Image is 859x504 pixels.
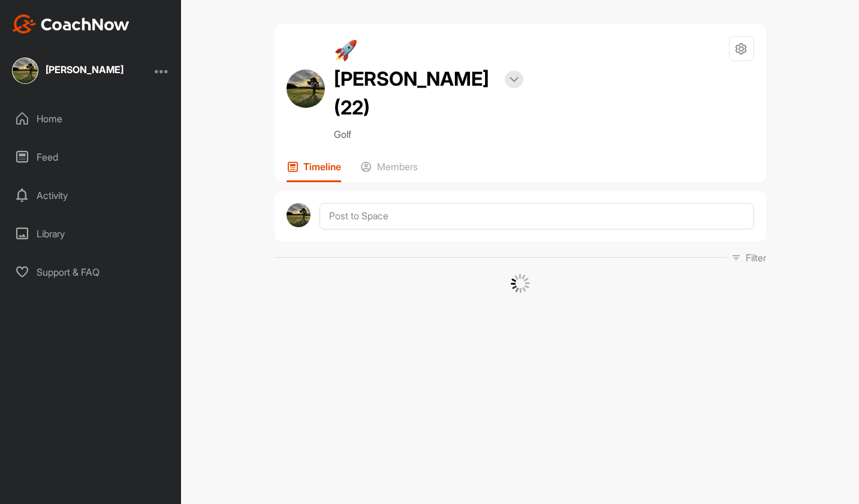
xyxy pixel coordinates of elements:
img: CoachNow [12,14,129,34]
img: G6gVgL6ErOh57ABN0eRmCEwV0I4iEi4d8EwaPGI0tHgoAbU4EAHFLEQAh+QQFCgALACwIAA4AGAASAAAEbHDJSesaOCdk+8xg... [511,274,530,293]
h2: 🚀 [PERSON_NAME] (22) [334,36,496,122]
p: Filter [746,251,766,265]
p: Members [377,161,418,173]
img: square_d3e1b63f369343adfa6f4d7b30f5ef12.jpg [12,58,38,84]
div: Feed [7,142,176,172]
img: avatar [287,203,311,228]
div: Library [7,219,176,249]
div: [PERSON_NAME] [46,65,123,74]
div: Home [7,104,176,134]
img: avatar [287,70,325,108]
div: Activity [7,180,176,210]
p: Golf [334,127,523,141]
p: Timeline [303,161,341,173]
img: arrow-down [510,77,519,83]
div: Support & FAQ [7,257,176,287]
